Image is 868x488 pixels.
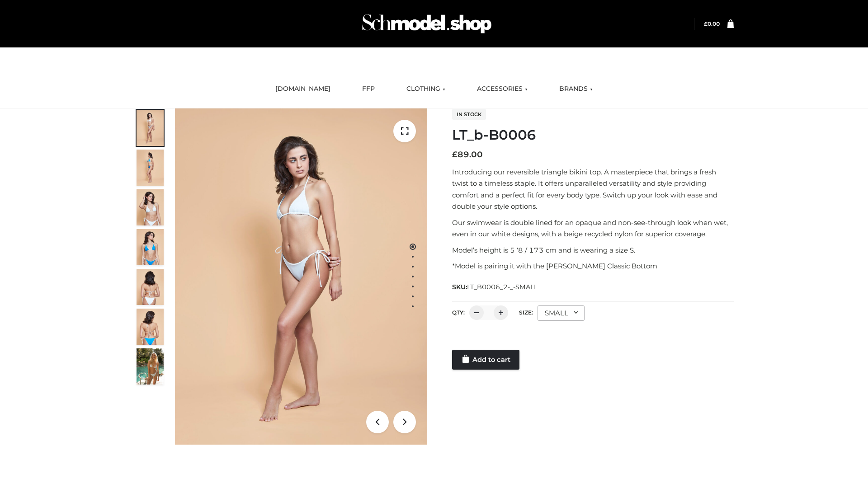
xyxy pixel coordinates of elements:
[137,229,164,265] img: ArielClassicBikiniTop_CloudNine_AzureSky_OW114ECO_4-scaled.jpg
[452,127,734,143] h1: LT_b-B0006
[452,150,458,160] span: £
[400,79,452,99] a: CLOTHING
[452,150,483,160] bdi: 89.00
[137,189,164,225] img: ArielClassicBikiniTop_CloudNine_AzureSky_OW114ECO_3-scaled.jpg
[470,79,534,99] a: ACCESSORIES
[452,109,486,120] span: In stock
[704,20,708,27] span: £
[137,309,164,345] img: ArielClassicBikiniTop_CloudNine_AzureSky_OW114ECO_8-scaled.jpg
[467,283,538,291] span: LT_B0006_2-_-SMALL
[269,79,337,99] a: [DOMAIN_NAME]
[452,260,734,272] p: *Model is pairing it with the [PERSON_NAME] Classic Bottom
[175,108,427,445] img: ArielClassicBikiniTop_CloudNine_AzureSky_OW114ECO_1
[359,6,495,42] img: Schmodel Admin 964
[355,79,382,99] a: FFP
[137,110,164,146] img: ArielClassicBikiniTop_CloudNine_AzureSky_OW114ECO_1-scaled.jpg
[452,350,519,370] a: Add to cart
[452,166,734,212] p: Introducing our reversible triangle bikini top. A masterpiece that brings a fresh twist to a time...
[452,282,538,292] span: SKU:
[137,269,164,305] img: ArielClassicBikiniTop_CloudNine_AzureSky_OW114ECO_7-scaled.jpg
[704,20,720,27] a: £0.00
[452,217,734,240] p: Our swimwear is double lined for an opaque and non-see-through look when wet, even in our white d...
[137,348,164,385] img: Arieltop_CloudNine_AzureSky2.jpg
[538,305,585,321] div: SMALL
[704,20,720,27] bdi: 0.00
[552,79,599,99] a: BRANDS
[519,309,533,316] label: Size:
[452,309,465,316] label: QTY:
[137,150,164,186] img: ArielClassicBikiniTop_CloudNine_AzureSky_OW114ECO_2-scaled.jpg
[452,244,734,256] p: Model’s height is 5 ‘8 / 173 cm and is wearing a size S.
